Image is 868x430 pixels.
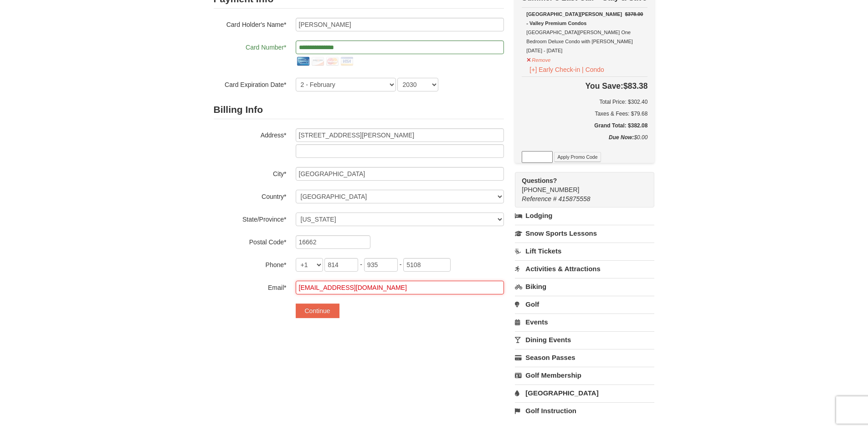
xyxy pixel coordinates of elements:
img: amex.png [296,54,310,69]
del: $378.00 [625,11,643,17]
label: Address* [214,128,287,140]
input: xxx [324,258,358,272]
label: City* [214,167,287,178]
span: Reference # [522,195,556,202]
a: Golf Instruction [515,402,654,419]
h4: $83.38 [522,81,647,91]
strong: [GEOGRAPHIC_DATA][PERSON_NAME] - Valley Premium Condos [526,11,622,26]
h2: Billing Info [214,101,504,119]
a: Lift Tickets [515,243,654,259]
button: [+] Early Check-in | Condo [526,65,607,75]
img: mastercard.png [325,54,339,69]
label: Phone* [214,258,287,269]
button: Remove [526,53,551,65]
input: Billing Info [296,128,504,142]
div: Taxes & Fees: $79.68 [522,109,647,118]
input: Card Holder Name [296,18,504,31]
button: Apply Promo Code [554,152,601,162]
label: Card Expiration Date* [214,78,287,89]
input: xxxx [403,258,451,272]
label: State/Province* [214,212,287,224]
label: Postal Code* [214,235,287,247]
span: - [400,261,402,268]
input: xxx [364,258,398,272]
label: Country* [214,190,287,201]
strong: Due Now: [609,134,634,141]
label: Card Number* [214,40,287,52]
span: [PHONE_NUMBER] [522,176,638,193]
a: Activities & Attractions [515,260,654,277]
input: Postal Code [296,235,370,249]
button: Continue [296,304,339,318]
a: Dining Events [515,331,654,348]
strong: Questions? [522,177,557,184]
a: Biking [515,278,654,295]
div: [GEOGRAPHIC_DATA][PERSON_NAME] One Bedroom Deluxe Condo with [PERSON_NAME] [DATE] - [DATE] [526,10,643,55]
a: Golf Membership [515,367,654,384]
a: Lodging [515,207,654,224]
div: $0.00 [522,133,647,151]
img: discover.png [310,54,325,69]
a: Snow Sports Lessons [515,225,654,242]
input: City [296,167,504,181]
span: You Save: [586,81,623,91]
a: [GEOGRAPHIC_DATA] [515,384,654,401]
input: Email [296,281,504,294]
a: Events [515,314,654,330]
label: Email* [214,281,287,292]
label: Card Holder's Name* [214,18,287,29]
a: Golf [515,296,654,313]
a: Season Passes [515,349,654,366]
h5: Grand Total: $382.08 [522,121,647,130]
img: visa.png [339,54,354,69]
h6: Total Price: $302.40 [522,97,647,106]
span: - [360,261,362,268]
span: 415875558 [559,195,591,202]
